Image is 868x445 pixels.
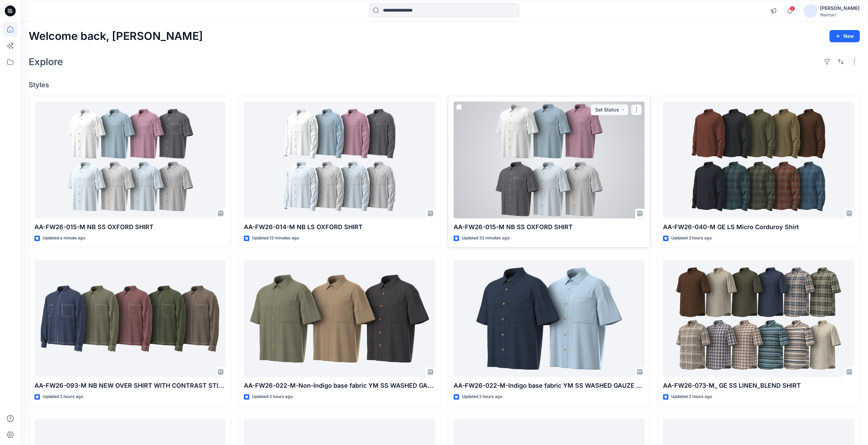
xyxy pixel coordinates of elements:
[244,381,435,390] p: AA-FW26-022-M-Non-Indigo base fabric YM SS WASHED GAUZE TEXTURED SHIRT
[663,381,854,390] p: AA-FW26-073-M_ GE SS LINEN_BLEND SHIRT
[462,393,502,400] p: Updated 2 hours ago
[820,4,859,12] div: [PERSON_NAME]
[454,381,645,390] p: AA-FW26-022-M-Indigo base fabric YM SS WASHED GAUZE TEXTURED SHIRT
[663,222,854,232] p: AA-FW26-040-M GE LS Micro Corduroy Shirt
[454,260,645,377] a: AA-FW26-022-M-Indigo base fabric YM SS WASHED GAUZE TEXTURED SHIRT
[252,235,299,242] p: Updated 13 minutes ago
[671,393,712,400] p: Updated 3 hours ago
[43,393,83,400] p: Updated 2 hours ago
[34,381,225,390] p: AA-FW26-093-M NB NEW OVER SHIRT WITH CONTRAST STITCH
[34,260,225,377] a: AA-FW26-093-M NB NEW OVER SHIRT WITH CONTRAST STITCH
[43,235,85,242] p: Updated a minute ago
[29,30,203,43] h2: Welcome back, [PERSON_NAME]
[820,12,859,17] div: Walmart
[790,6,795,11] span: 2
[34,222,225,232] p: AA-FW26-015-M NB SS OXFORD SHIRT
[29,56,63,67] h2: Explore
[663,260,854,377] a: AA-FW26-073-M_ GE SS LINEN_BLEND SHIRT
[244,222,435,232] p: AA-FW26-014-M NB LS OXFORD SHIRT
[454,102,645,219] a: AA-FW26-015-M NB SS OXFORD SHIRT
[804,4,817,18] img: avatar
[663,102,854,219] a: AA-FW26-040-M GE LS Micro Corduroy Shirt
[829,30,860,42] button: New
[462,235,510,242] p: Updated 32 minutes ago
[244,260,435,377] a: AA-FW26-022-M-Non-Indigo base fabric YM SS WASHED GAUZE TEXTURED SHIRT
[244,102,435,219] a: AA-FW26-014-M NB LS OXFORD SHIRT
[29,81,860,89] h4: Styles
[34,102,225,219] a: AA-FW26-015-M NB SS OXFORD SHIRT
[454,222,645,232] p: AA-FW26-015-M NB SS OXFORD SHIRT
[252,393,293,400] p: Updated 2 hours ago
[671,235,712,242] p: Updated 2 hours ago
